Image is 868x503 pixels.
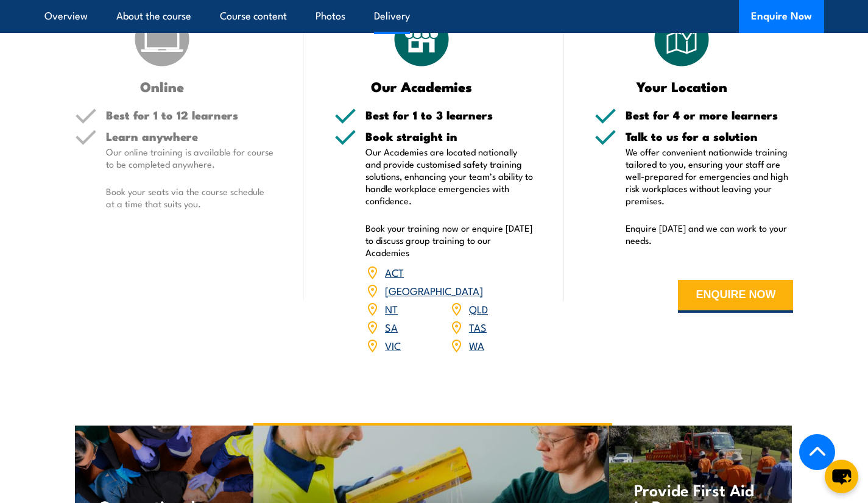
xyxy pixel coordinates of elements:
[106,185,274,210] p: Book your seats via the course schedule at a time that suits you.
[595,79,769,93] h3: Your Location
[678,280,793,313] button: ENQUIRE NOW
[626,130,794,142] h5: Talk to us for a solution
[106,109,274,121] h5: Best for 1 to 12 learners
[75,79,250,93] h3: Online
[385,301,398,316] a: NT
[106,146,274,170] p: Our online training is available for course to be completed anywhere.
[334,79,509,93] h3: Our Academies
[469,301,488,316] a: QLD
[385,265,404,279] a: ACT
[106,130,274,142] h5: Learn anywhere
[626,146,794,207] p: We offer convenient nationwide training tailored to you, ensuring your staff are well-prepared fo...
[825,460,858,493] button: chat-button
[385,338,401,352] a: VIC
[626,222,794,246] p: Enquire [DATE] and we can work to your needs.
[385,283,483,298] a: [GEOGRAPHIC_DATA]
[365,109,534,121] h5: Best for 1 to 3 learners
[385,319,398,334] a: SA
[469,319,487,334] a: TAS
[469,338,484,352] a: WA
[626,109,794,121] h5: Best for 4 or more learners
[365,222,534,259] p: Book your training now or enquire [DATE] to discuss group training to our Academies
[365,146,534,207] p: Our Academies are located nationally and provide customised safety training solutions, enhancing ...
[365,130,534,142] h5: Book straight in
